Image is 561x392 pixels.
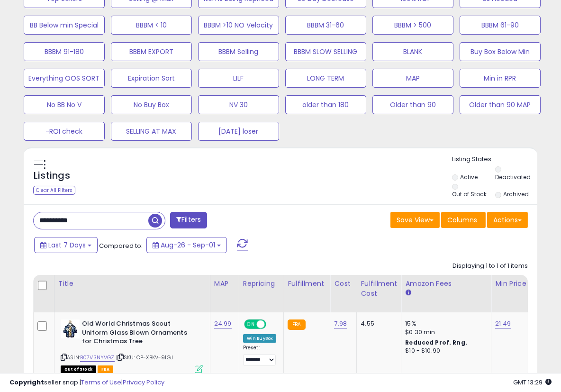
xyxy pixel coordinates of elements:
button: Buy Box Below Min [460,42,541,61]
button: Older than 90 [372,95,453,114]
div: 4.55 [361,319,394,328]
span: Columns [447,215,477,225]
button: Aug-26 - Sep-01 [146,237,227,253]
button: No Buy Box [111,95,192,114]
button: BLANK [372,42,453,61]
button: older than 180 [285,95,366,114]
div: Fulfillment [288,279,326,289]
button: Everything OOS SORT [24,69,105,88]
div: $10 - $10.90 [405,347,484,355]
span: FBA [98,365,114,374]
div: Displaying 1 to 1 of 1 items [452,262,528,271]
button: Filters [170,212,207,228]
button: No BB No V [24,95,105,114]
small: FBA [288,319,305,330]
span: OFF [264,320,280,328]
a: 24.99 [214,319,232,328]
button: BBBM > 500 [372,16,453,35]
div: Fulfillment Cost [361,279,397,299]
span: Last 7 Days [48,240,86,250]
button: BBBM < 10 [111,16,192,35]
button: BBBM Selling [198,42,279,61]
label: Out of Stock [452,190,487,198]
button: BBBM 91-180 [24,42,105,61]
button: [DATE] loser [198,122,279,141]
button: NV 30 [198,95,279,114]
button: LILF [198,69,279,88]
button: MAP [372,69,453,88]
a: Terms of Use [81,378,121,387]
img: 51q6NN5xEiL._SL40_.jpg [61,319,80,338]
button: Actions [487,212,528,228]
p: Listing States: [452,155,537,164]
h5: Listings [34,169,70,182]
b: Reduced Prof. Rng. [405,338,467,346]
button: Older than 90 MAP [460,95,541,114]
button: BBBM 61-90 [460,16,541,35]
a: Privacy Policy [123,378,164,387]
span: ON [245,320,257,328]
button: BBBM SLOW SELLING [285,42,366,61]
button: BB Below min Special [24,16,105,35]
button: BBBM >10 NO Velocity [198,16,279,35]
button: Expiration Sort [111,69,192,88]
span: All listings that are currently out of stock and unavailable for purchase on Amazon [61,365,96,374]
div: MAP [214,279,235,289]
label: Active [460,173,478,181]
div: ASIN: [61,319,203,372]
span: Compared to: [99,241,143,250]
small: Amazon Fees. [405,289,411,297]
div: Win BuyBox [243,334,277,343]
a: 7.98 [334,319,347,328]
span: 2025-09-9 13:29 GMT [513,378,552,387]
div: Title [58,279,206,289]
button: Columns [441,212,486,228]
div: Clear All Filters [33,186,75,195]
button: LONG TERM [285,69,366,88]
div: seller snap | | [9,378,164,387]
button: BBBM EXPORT [111,42,192,61]
button: -ROI check [24,122,105,141]
a: B07V3NYVGZ [80,354,115,362]
button: Min in RPR [460,69,541,88]
button: BBBM 31-60 [285,16,366,35]
div: $0.30 min [405,328,484,337]
span: Aug-26 - Sep-01 [161,240,215,250]
div: Amazon Fees [405,279,487,289]
div: Preset: [243,345,277,366]
strong: Copyright [9,378,44,387]
span: | SKU: CP-XBKV-91GJ [116,354,173,361]
label: Deactivated [495,173,531,181]
b: Old World Christmas Scout Uniform Glass Blown Ornaments for Christmas Tree [82,319,197,348]
button: Last 7 Days [34,237,98,253]
div: Cost [334,279,353,289]
button: Save View [390,212,440,228]
a: 21.49 [495,319,511,328]
button: SELLING AT MAX [111,122,192,141]
div: 15% [405,319,484,328]
label: Archived [504,190,529,198]
div: Min Price [495,279,544,289]
div: Repricing [243,279,280,289]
